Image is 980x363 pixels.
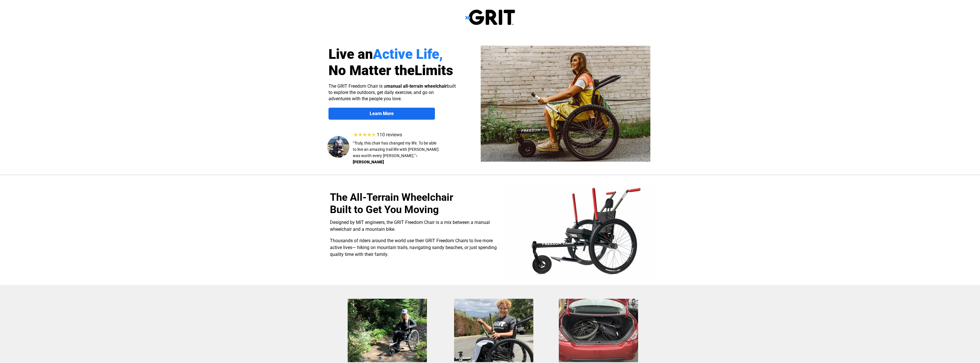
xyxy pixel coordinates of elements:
strong: manual all-terrain wheelchair [386,83,447,89]
a: Learn More [328,108,435,120]
span: Limits [415,62,453,79]
span: “Truly, this chair has changed my life. To be able to live an amazing trail life with [PERSON_NAM... [353,141,439,158]
input: Get more information [20,115,70,125]
span: Active Life, [373,46,443,62]
span: Thousands of riders around the world use their GRIT Freedom Chairs to live more active lives— hik... [330,238,497,257]
span: The GRIT Freedom Chair is a built to explore the outdoors, get daily exercise, and go on adventur... [328,83,456,101]
strong: Learn More [370,111,394,116]
span: No Matter the [328,62,415,79]
span: Designed by MIT engineers, the GRIT Freedom Chair is a mix between a manual wheelchair and a moun... [330,220,490,232]
span: Live an [328,46,373,62]
span: The All-Terrain Wheelchair Built to Get You Moving [330,191,453,216]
